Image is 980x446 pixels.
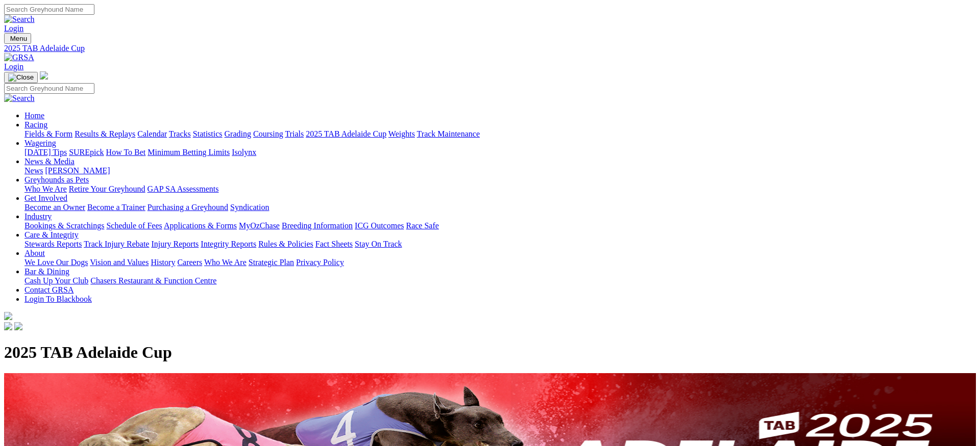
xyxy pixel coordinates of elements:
[24,221,104,230] a: Bookings & Scratchings
[201,240,256,248] a: Integrity Reports
[417,129,480,138] a: Track Maintenance
[258,240,313,248] a: Rules & Policies
[4,44,976,53] a: 2025 TAB Adelaide Cup
[10,35,27,42] span: Menu
[24,194,67,202] a: Get Involved
[24,285,73,294] a: Contact GRSA
[193,129,223,138] a: Statistics
[69,185,145,193] a: Retire Your Greyhound
[24,295,92,303] a: Login To Blackbook
[24,111,44,120] a: Home
[151,240,199,248] a: Injury Reports
[148,185,219,193] a: GAP SA Assessments
[306,129,386,138] a: 2025 TAB Adelaide Cup
[24,258,976,267] div: About
[90,258,149,267] a: Vision and Values
[164,221,237,230] a: Applications & Forms
[388,129,415,138] a: Weights
[4,62,23,71] a: Login
[24,203,85,212] a: Become an Owner
[315,240,353,248] a: Fact Sheets
[24,258,88,267] a: We Love Our Dogs
[24,157,75,166] a: News & Media
[204,258,247,267] a: Who We Are
[24,240,82,248] a: Stewards Reports
[148,203,228,212] a: Purchasing a Greyhound
[4,322,12,330] img: facebook.svg
[24,230,79,239] a: Care & Integrity
[8,73,34,82] img: Close
[355,240,402,248] a: Stay On Track
[4,72,38,83] button: Toggle navigation
[24,212,52,221] a: Industry
[24,276,88,285] a: Cash Up Your Club
[24,249,45,257] a: About
[24,139,56,147] a: Wagering
[24,185,67,193] a: Who We Are
[14,322,22,330] img: twitter.svg
[69,148,104,156] a: SUREpick
[24,175,89,184] a: Greyhounds as Pets
[24,203,976,212] div: Get Involved
[40,71,48,80] img: logo-grsa-white.png
[4,94,35,103] img: Search
[355,221,404,230] a: ICG Outcomes
[90,276,216,285] a: Chasers Restaurant & Function Centre
[87,203,145,212] a: Become a Trainer
[296,258,344,267] a: Privacy Policy
[24,221,976,230] div: Industry
[406,221,438,230] a: Race Safe
[4,24,23,33] a: Login
[45,166,110,175] a: [PERSON_NAME]
[75,129,135,138] a: Results & Replays
[4,15,35,24] img: Search
[4,33,31,44] button: Toggle navigation
[24,166,976,175] div: News & Media
[230,203,269,212] a: Syndication
[177,258,202,267] a: Careers
[24,185,976,194] div: Greyhounds as Pets
[253,129,283,138] a: Coursing
[282,221,353,230] a: Breeding Information
[24,148,67,156] a: [DATE] Tips
[106,148,146,156] a: How To Bet
[24,166,43,175] a: News
[137,129,167,138] a: Calendar
[24,240,976,249] div: Care & Integrity
[285,129,304,138] a: Trials
[24,120,47,129] a: Racing
[249,258,294,267] a: Strategic Plan
[239,221,280,230] a: MyOzChase
[24,148,976,157] div: Wagering
[4,343,976,362] h1: 2025 TAB Adelaide Cup
[4,83,94,94] input: Search
[24,129,72,138] a: Fields & Form
[4,53,34,62] img: GRSA
[106,221,162,230] a: Schedule of Fees
[24,267,69,276] a: Bar & Dining
[148,148,230,156] a: Minimum Betting Limits
[24,276,976,285] div: Bar & Dining
[4,312,12,320] img: logo-grsa-white.png
[169,129,191,138] a: Tracks
[225,129,251,138] a: Grading
[24,129,976,139] div: Racing
[151,258,175,267] a: History
[84,240,149,248] a: Track Injury Rebate
[232,148,256,156] a: Isolynx
[4,4,94,15] input: Search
